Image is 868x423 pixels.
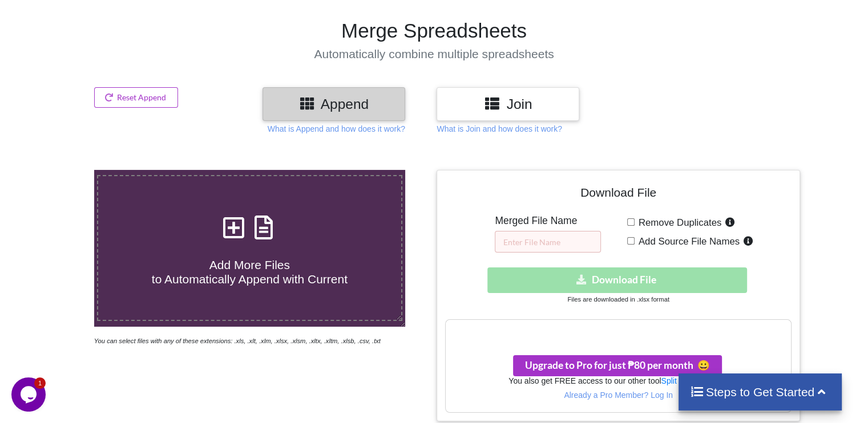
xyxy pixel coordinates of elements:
[495,231,601,253] input: Enter File Name
[495,215,601,227] h5: Merged File Name
[525,359,710,371] span: Upgrade to Pro for just ₱80 per month
[268,123,405,135] p: What is Append and how does it work?
[445,96,571,112] h3: Join
[445,178,791,211] h4: Download File
[94,337,381,344] i: You can select files with any of these extensions: .xls, .xlt, .xlm, .xlsx, .xlsm, .xltx, .xltm, ...
[446,376,790,386] h6: You also get FREE access to our other tool
[567,296,669,303] small: Files are downloaded in .xlsx format
[152,258,348,286] span: Add More Files to Automatically Append with Current
[271,96,397,112] h3: Append
[693,359,710,371] span: smile
[94,87,179,108] button: Reset Append
[690,385,831,399] h4: Steps to Get Started
[635,217,722,228] span: Remove Duplicates
[437,123,562,135] p: What is Join and how does it work?
[11,377,48,412] iframe: chat widget
[446,389,790,401] p: Already a Pro Member? Log In
[635,236,740,247] span: Add Source File Names
[513,355,722,376] button: Upgrade to Pro for just ₱80 per monthsmile
[446,326,790,338] h3: Your files are more than 1 MB
[661,376,728,385] a: Split Spreadsheets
